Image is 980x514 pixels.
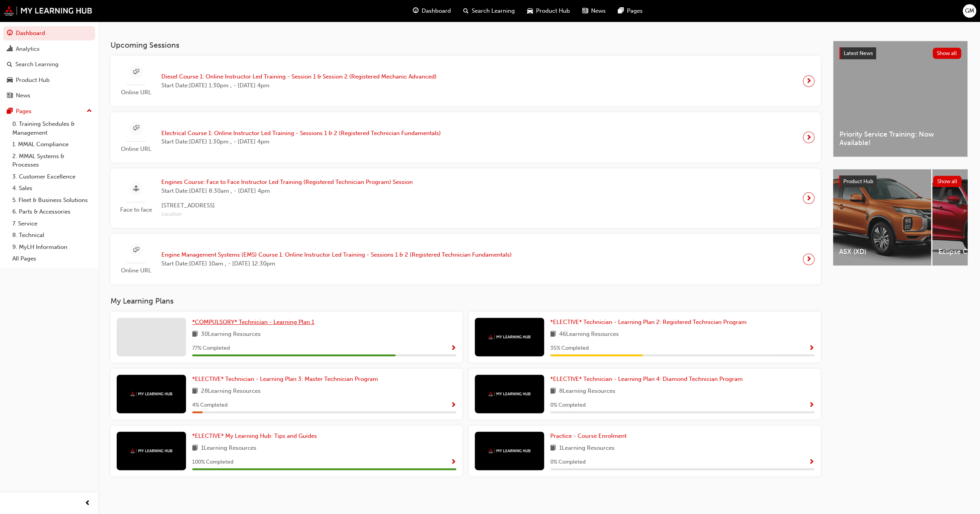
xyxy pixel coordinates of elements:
[133,123,139,133] span: sessionType_ONLINE_URL-icon
[550,458,586,467] span: 0 % Completed
[809,345,814,352] span: Show Progress
[809,401,814,410] button: Show Progress
[117,118,814,157] a: Online URLElectrical Course 1: Online Instructor Led Training - Sessions 1 & 2 (Registered Techni...
[130,448,173,453] img: mmal
[192,375,378,382] span: *ELECTIVE* Technician - Learning Plan 3: Master Technician Program
[7,92,13,99] span: news-icon
[161,187,413,195] span: Start Date: [DATE] 8:30am , - [DATE] 4pm
[839,130,961,147] span: Priority Service Training: Now Available!
[463,6,469,16] span: search-icon
[550,401,586,410] span: 0 % Completed
[451,459,456,466] span: Show Progress
[844,50,873,57] span: Latest News
[550,432,627,439] span: Practice - Course Enrolment
[451,401,456,410] button: Show Progress
[161,250,512,259] span: Engine Management Systems (EMS) Course 1: Online Instructor Led Training - Sessions 1 & 2 (Regist...
[488,448,531,453] img: mmal
[117,240,814,278] a: Online URLEngine Management Systems (EMS) Course 1: Online Instructor Led Training - Sessions 1 &...
[9,206,95,218] a: 6. Parts & Accessories
[7,77,13,84] span: car-icon
[192,344,230,353] span: 77 % Completed
[161,81,437,90] span: Start Date: [DATE] 1:30pm , - [DATE] 4pm
[9,182,95,194] a: 4. Sales
[550,375,746,384] a: *ELECTIVE* Technician - Learning Plan 4: Diamond Technician Program
[806,76,812,87] span: next-icon
[550,444,556,453] span: book-icon
[16,91,30,100] div: News
[933,48,962,59] button: Show all
[111,297,821,305] h3: My Learning Plans
[117,266,155,275] span: Online URL
[161,72,437,81] span: Diesel Course 1: Online Instructor Led Training - Session 1 & Session 2 (Registered Mechanic Adva...
[550,318,750,327] a: *ELECTIVE* Technician - Learning Plan 2: Registered Technician Program
[192,319,314,325] span: *COMPULSORY* Technician - Learning Plan 1
[839,247,925,256] span: ASX (XD)
[161,137,441,146] span: Start Date: [DATE] 1:30pm , - [DATE] 4pm
[201,387,261,396] span: 28 Learning Resources
[117,175,814,222] a: Face to faceEngines Course: Face to Face Instructor Led Training (Registered Technician Program) ...
[422,7,451,15] span: Dashboard
[9,218,95,230] a: 7. Service
[16,107,32,116] div: Pages
[407,3,457,19] a: guage-iconDashboard
[591,7,606,15] span: News
[161,129,441,138] span: Electrical Course 1: Online Instructor Led Training - Sessions 1 & 2 (Registered Technician Funda...
[413,6,419,16] span: guage-icon
[7,61,12,68] span: search-icon
[7,30,13,37] span: guage-icon
[161,210,413,219] span: Location
[488,334,531,339] img: mmal
[9,253,95,265] a: All Pages
[7,46,13,53] span: chart-icon
[618,6,624,16] span: pages-icon
[9,150,95,171] a: 2. MMAL Systems & Processes
[451,345,456,352] span: Show Progress
[559,330,619,339] span: 46 Learning Resources
[457,3,521,19] a: search-iconSearch Learning
[550,387,556,396] span: book-icon
[16,76,50,85] div: Product Hub
[839,175,962,188] a: Product HubShow all
[3,104,95,118] button: Pages
[3,42,95,56] a: Analytics
[7,108,13,115] span: pages-icon
[451,402,456,409] span: Show Progress
[806,132,812,143] span: next-icon
[627,7,643,15] span: Pages
[4,6,92,16] img: mmal
[809,459,814,466] span: Show Progress
[963,4,976,18] button: GM
[201,330,261,339] span: 30 Learning Resources
[133,67,139,77] span: sessionType_ONLINE_URL-icon
[3,88,95,103] a: News
[809,344,814,353] button: Show Progress
[806,193,812,204] span: next-icon
[582,6,588,16] span: news-icon
[9,229,95,241] a: 8. Technical
[133,184,139,194] span: sessionType_FACE_TO_FACE-icon
[3,26,95,40] a: Dashboard
[833,169,931,265] a: ASX (XD)
[806,254,812,265] span: next-icon
[550,432,630,441] a: Practice - Course Enrolment
[3,73,95,87] a: Product Hub
[117,205,155,214] span: Face to face
[536,7,570,15] span: Product Hub
[111,41,821,50] h3: Upcoming Sessions
[117,88,155,97] span: Online URL
[9,139,95,150] a: 1. MMAL Compliance
[192,458,233,467] span: 100 % Completed
[117,62,814,100] a: Online URLDiesel Course 1: Online Instructor Led Training - Session 1 & Session 2 (Registered Mec...
[576,3,612,19] a: news-iconNews
[161,259,512,268] span: Start Date: [DATE] 10am , - [DATE] 12:30pm
[9,241,95,253] a: 9. MyLH Information
[809,457,814,467] button: Show Progress
[192,387,198,396] span: book-icon
[130,391,173,396] img: mmal
[451,344,456,353] button: Show Progress
[161,201,413,210] span: [STREET_ADDRESS]
[472,7,515,15] span: Search Learning
[843,178,873,185] span: Product Hub
[9,118,95,139] a: 0. Training Schedules & Management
